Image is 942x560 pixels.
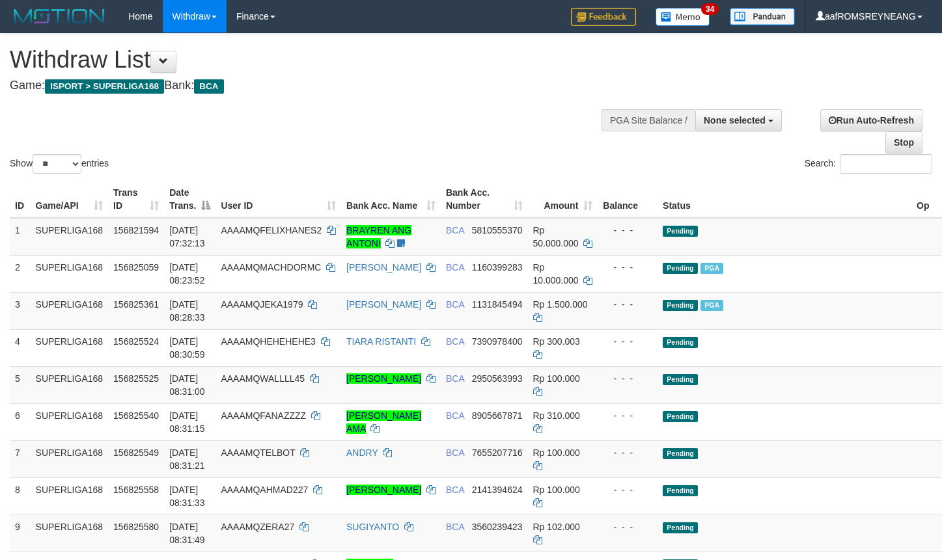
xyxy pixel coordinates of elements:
[446,225,464,235] span: BCA
[346,299,421,310] a: [PERSON_NAME]
[603,298,652,311] div: - - -
[221,225,322,235] span: AAAAMQFELIXHANES2
[603,372,652,385] div: - - -
[663,448,698,459] span: Pending
[663,263,698,274] span: Pending
[472,447,523,458] span: Copy 7655207716 to clipboard
[221,262,321,273] span: AAAAMQMACHDORMC
[169,447,205,471] span: [DATE] 08:31:21
[472,485,523,495] span: Copy 2141394624 to clipboard
[533,336,580,347] span: Rp 300.003
[533,410,580,421] span: Rp 310.000
[446,262,464,273] span: BCA
[820,109,922,131] a: Run Auto-Refresh
[10,47,615,73] h1: Withdraw List
[164,181,215,218] th: Date Trans.: activate to sort column descending
[805,154,932,174] label: Search:
[533,225,579,248] span: Rp 50.000.000
[695,109,782,131] button: None selected
[533,522,580,532] span: Rp 102.000
[472,410,523,421] span: Copy 8905667871 to clipboard
[113,373,159,384] span: 156825525
[31,181,109,218] th: Game/API: activate to sort column ascending
[31,403,109,440] td: SUPERLIGA168
[10,7,109,26] img: MOTION_logo.png
[441,181,528,218] th: Bank Acc. Number: activate to sort column ascending
[169,373,205,397] span: [DATE] 08:31:00
[33,154,81,174] select: Showentries
[31,218,109,256] td: SUPERLIGA168
[571,8,636,26] img: Feedback.jpg
[446,336,464,347] span: BCA
[221,373,305,384] span: AAAAMQWALLLL45
[533,299,588,310] span: Rp 1.500.000
[113,447,159,458] span: 156825549
[346,522,399,532] a: SUGIYANTO
[472,299,523,310] span: Copy 1131845494 to clipboard
[603,483,652,496] div: - - -
[663,485,698,496] span: Pending
[840,154,932,174] input: Search:
[169,336,205,360] span: [DATE] 08:30:59
[663,300,698,311] span: Pending
[10,477,31,514] td: 8
[602,109,695,131] div: PGA Site Balance /
[221,447,295,458] span: AAAAMQTELBOT
[10,292,31,329] td: 3
[700,263,723,274] span: Marked by aafnonsreyleab
[346,373,421,384] a: [PERSON_NAME]
[10,255,31,292] td: 2
[113,410,159,421] span: 156825540
[113,299,159,310] span: 156825361
[31,292,109,329] td: SUPERLIGA168
[528,181,598,218] th: Amount: activate to sort column ascending
[472,522,523,532] span: Copy 3560239423 to clipboard
[603,520,652,533] div: - - -
[446,410,464,421] span: BCA
[533,485,580,495] span: Rp 100.000
[533,262,579,286] span: Rp 10.000.000
[169,522,205,545] span: [DATE] 08:31:49
[446,485,464,495] span: BCA
[446,447,464,458] span: BCA
[215,181,341,218] th: User ID: activate to sort column ascending
[472,262,523,273] span: Copy 1160399283 to clipboard
[113,522,159,532] span: 156825580
[472,225,523,235] span: Copy 5810555370 to clipboard
[730,8,795,25] img: panduan.png
[10,79,615,92] h4: Game: Bank:
[603,224,652,237] div: - - -
[598,181,658,218] th: Balance
[113,485,159,495] span: 156825558
[31,477,109,514] td: SUPERLIGA168
[663,374,698,385] span: Pending
[663,522,698,533] span: Pending
[346,410,421,434] a: [PERSON_NAME] AMA
[45,79,164,94] span: ISPORT > SUPERLIGA168
[169,485,205,508] span: [DATE] 08:31:33
[31,514,109,552] td: SUPERLIGA168
[603,446,652,459] div: - - -
[346,225,411,248] a: BRAYREN ANG ANTONI
[10,366,31,403] td: 5
[704,115,766,126] span: None selected
[113,225,159,235] span: 156821594
[656,8,710,26] img: Button%20Memo.svg
[663,411,698,422] span: Pending
[221,336,315,347] span: AAAAMQHEHEHEHE3
[663,337,698,348] span: Pending
[472,336,523,347] span: Copy 7390978400 to clipboard
[346,447,378,458] a: ANDRY
[221,299,303,310] span: AAAAMQJEKA1979
[446,522,464,532] span: BCA
[169,299,205,323] span: [DATE] 08:28:33
[221,522,294,532] span: AAAAMQZERA27
[658,181,911,218] th: Status
[31,255,109,292] td: SUPERLIGA168
[194,79,223,94] span: BCA
[603,409,652,422] div: - - -
[113,336,159,347] span: 156825524
[472,373,523,384] span: Copy 2950563993 to clipboard
[169,410,205,434] span: [DATE] 08:31:15
[10,403,31,440] td: 6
